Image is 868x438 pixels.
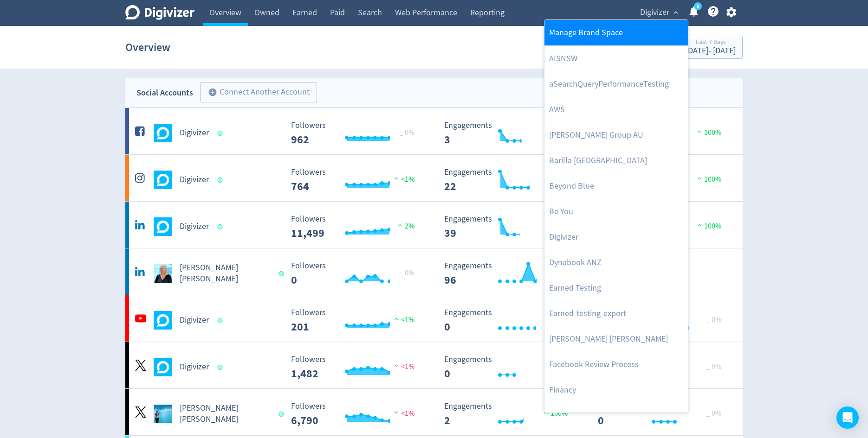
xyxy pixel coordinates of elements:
[544,46,688,71] a: AISNSW
[836,406,859,429] div: Open Intercom Messenger
[544,71,688,97] a: aSearchQueryPerformanceTesting
[544,275,688,301] a: Earned Testing
[544,97,688,122] a: AWS
[544,301,688,326] a: Earned-testing-export
[544,326,688,352] a: [PERSON_NAME] [PERSON_NAME]
[544,20,688,45] a: Manage Brand Space
[544,403,688,428] a: FTG
[544,148,688,173] a: Barilla [GEOGRAPHIC_DATA]
[544,250,688,275] a: Dynabook ANZ
[544,173,688,199] a: Beyond Blue
[544,122,688,148] a: [PERSON_NAME] Group AU
[544,352,688,377] a: Facebook Review Process
[544,199,688,224] a: Be You
[544,377,688,403] a: Financy
[544,224,688,250] a: Digivizer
